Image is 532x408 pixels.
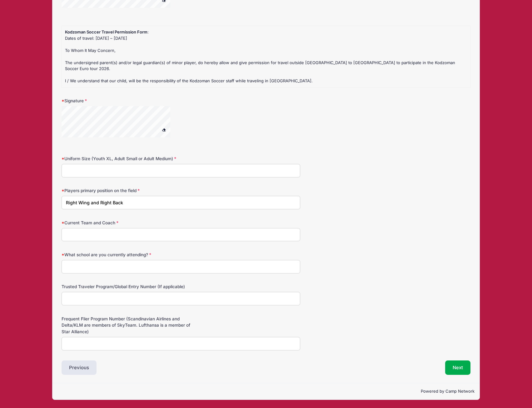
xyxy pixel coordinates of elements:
[65,35,467,84] div: Dates of travel: [DATE] – [DATE] To Whom It May Concern, The undersigned parent(s) and/or legal g...
[62,187,198,194] label: Players primary position on the field
[62,316,198,335] label: Frequent Flier Program Number (Scandinavian Airlines and Delta/KLM are members of SkyTeam. Luftha...
[62,360,97,375] button: Previous
[65,29,147,34] strong: Kodzoman Soccer Travel Permission Form
[62,220,198,226] label: Current Team and Coach
[65,29,467,84] div: :
[62,156,198,162] label: Uniform Size (Youth XL, Adult Small or Adult Medium)
[57,388,475,395] p: Powered by Camp Network
[62,98,198,104] label: Signature
[62,283,198,290] label: Trusted Traveler Program/Global Entry Number (If applicable)
[62,252,198,258] label: What school are you currently attending?
[445,360,470,375] button: Next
